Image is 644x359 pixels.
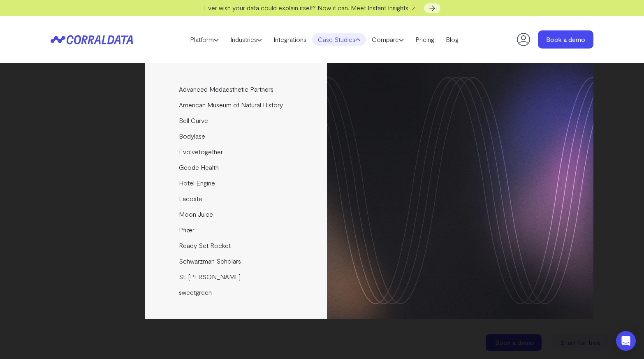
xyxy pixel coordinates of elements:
a: Integrations [268,33,312,46]
a: Lacoste [145,191,328,206]
a: Evolvetogether [145,144,328,160]
a: Pfizer [145,222,328,238]
span: Ever wish your data could explain itself? Now it can. Meet Instant Insights 🪄 [204,4,418,12]
a: Ready Set Rocket [145,238,328,253]
a: Platform [184,33,225,46]
a: Schwarzman Scholars [145,253,328,269]
a: Industries [225,33,268,46]
a: Advanced Medaesthetic Partners [145,81,328,97]
a: St. [PERSON_NAME] [145,269,328,285]
a: sweetgreen [145,285,328,300]
a: Moon Juice [145,206,328,222]
a: Bodylase [145,128,328,144]
div: Open Intercom Messenger [616,331,636,351]
a: Geode Health [145,160,328,175]
a: Bell Curve [145,113,328,128]
a: Pricing [410,33,440,46]
a: Blog [440,33,464,46]
a: Case Studies [312,33,366,46]
a: Compare [366,33,410,46]
a: American Museum of Natural History [145,97,328,113]
a: Hotel Engine [145,175,328,191]
a: Book a demo [538,30,593,49]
